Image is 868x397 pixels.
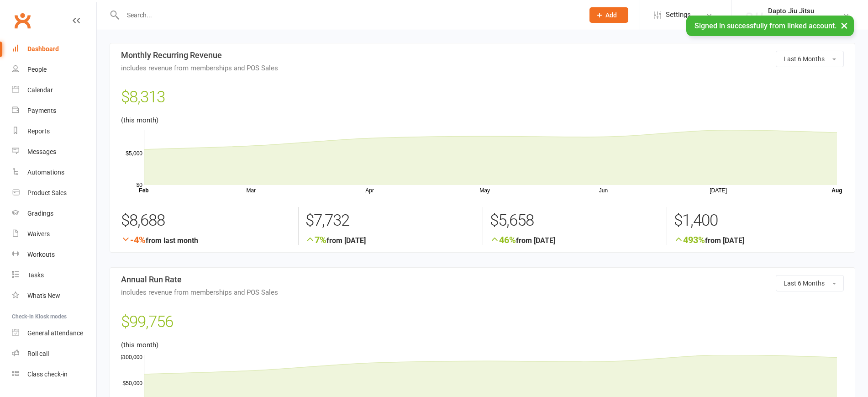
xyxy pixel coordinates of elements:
[27,107,56,114] div: Payments
[12,59,96,80] a: People
[27,127,50,135] div: Reports
[121,234,291,245] strong: from last month
[27,292,60,299] div: What's New
[12,101,96,121] a: Payments
[784,280,825,287] span: Last 6 Months
[12,265,96,286] a: Tasks
[121,289,844,296] span: includes revenue from memberships and POS Sales
[11,9,34,32] a: Clubworx
[121,309,844,339] div: $99,756
[12,121,96,142] a: Reports
[27,329,83,337] div: General attendance
[674,234,844,245] strong: from [DATE]
[27,271,44,279] div: Tasks
[12,142,96,162] a: Messages
[589,7,628,23] button: Add
[121,275,844,296] h3: Annual Run Rate
[490,234,516,245] span: 46%
[12,244,96,265] a: Workouts
[768,7,818,15] div: Dapto Jiu Jitsu
[12,203,96,224] a: Gradings
[12,364,96,385] a: Class kiosk mode
[27,230,50,238] div: Waivers
[674,207,844,234] div: $1,400
[305,207,475,234] div: $7,732
[27,45,59,53] div: Dashboard
[836,16,852,35] button: ×
[121,85,844,194] main: (this month)
[121,85,844,115] div: $8,313
[12,183,96,203] a: Product Sales
[776,51,844,67] button: Last 6 Months
[605,11,617,19] span: Add
[666,5,691,25] span: Settings
[784,55,825,63] span: Last 6 Months
[694,21,836,30] span: Signed in successfully from linked account.
[27,86,53,94] div: Calendar
[12,286,96,306] a: What's New
[27,371,68,378] div: Class check-in
[27,66,47,73] div: People
[27,169,64,176] div: Automations
[12,162,96,183] a: Automations
[27,189,67,196] div: Product Sales
[120,9,578,21] input: Search...
[12,323,96,344] a: General attendance kiosk mode
[490,207,660,234] div: $5,658
[121,51,844,72] h3: Monthly Recurring Revenue
[121,207,291,234] div: $8,688
[27,210,53,217] div: Gradings
[12,80,96,101] a: Calendar
[768,15,818,23] div: DAPTO JIU JITSU
[27,251,55,258] div: Workouts
[121,64,844,72] span: includes revenue from memberships and POS Sales
[776,275,844,291] button: Last 6 Months
[12,344,96,364] a: Roll call
[745,6,763,24] img: thumb_image1723000370.png
[121,234,146,245] span: -4%
[27,350,49,357] div: Roll call
[674,234,705,245] span: 493%
[305,234,475,245] strong: from [DATE]
[12,224,96,244] a: Waivers
[305,234,326,245] span: 7%
[490,234,660,245] strong: from [DATE]
[27,148,56,155] div: Messages
[12,39,96,59] a: Dashboard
